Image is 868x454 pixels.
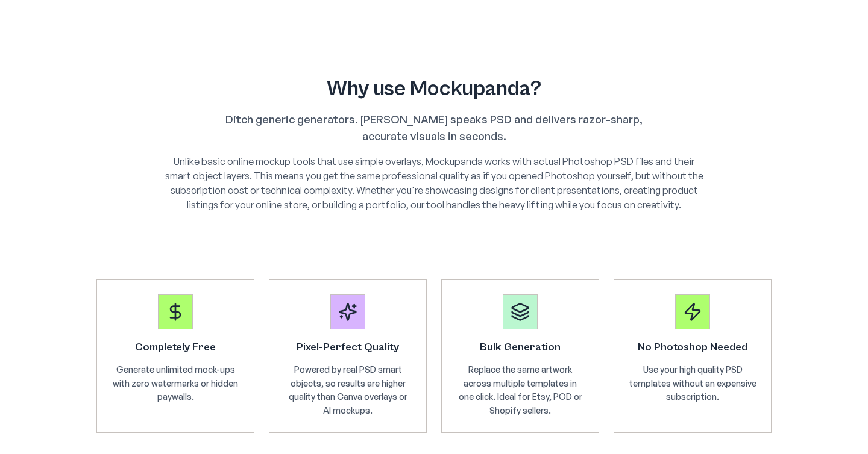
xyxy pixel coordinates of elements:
h3: No Photoshop Needed [638,339,747,356]
p: Unlike basic online mockup tools that use simple overlays, Mockupanda works with actual Photoshop... [164,154,704,212]
p: Ditch generic generators. [PERSON_NAME] speaks PSD and delivers razor-sharp, accurate visuals in ... [203,111,665,145]
h2: Why use Mockupanda? [116,77,752,101]
h3: Completely Free [135,339,216,356]
p: Use your high quality PSD templates without an expensive subscription. [629,363,756,404]
p: Generate unlimited mock-ups with zero watermarks or hidden paywalls. [112,363,239,404]
h3: Pixel-Perfect Quality [297,339,399,356]
p: Replace the same artwork across multiple templates in one click. Ideal for Etsy, POD or Shopify s... [456,363,584,418]
h3: Bulk Generation [480,339,561,356]
p: Powered by real PSD smart objects, so results are higher quality than Canva overlays or AI mockups. [284,363,412,418]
